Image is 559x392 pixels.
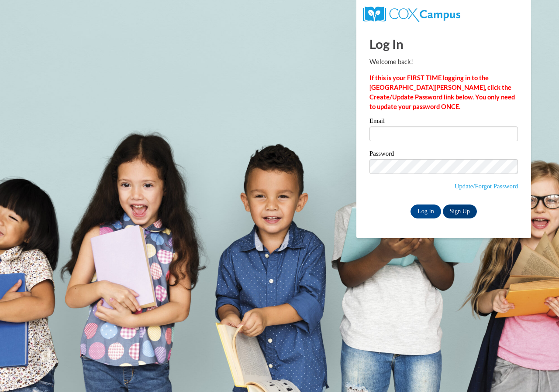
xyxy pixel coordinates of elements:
[443,205,477,218] a: Sign Up
[369,57,518,67] p: Welcome back!
[363,7,460,22] img: COX Campus
[369,74,515,110] strong: If this is your FIRST TIME logging in to the [GEOGRAPHIC_DATA][PERSON_NAME], click the Create/Upd...
[369,150,518,159] label: Password
[411,205,441,218] input: Log In
[363,10,460,17] a: COX Campus
[455,183,518,190] a: Update/Forgot Password
[369,35,518,53] h1: Log In
[369,118,518,126] label: Email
